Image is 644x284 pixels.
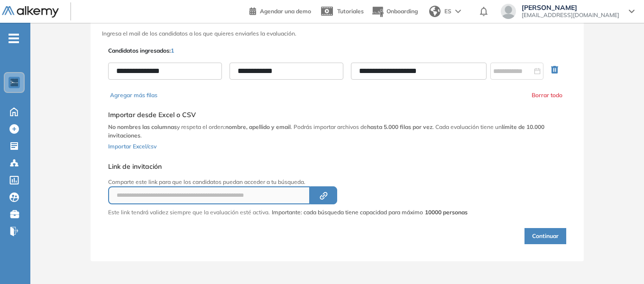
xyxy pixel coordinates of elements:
span: ES [444,7,451,16]
strong: 10000 personas [425,209,468,216]
h5: Link de invitación [108,163,468,171]
button: Continuar [524,228,566,244]
b: nombre, apellido y email [225,123,291,130]
button: Agregar más filas [110,91,157,100]
img: https://assets.alkemy.org/workspaces/1802/d452bae4-97f6-47ab-b3bf-1c40240bc960.jpg [10,79,18,86]
button: Importar Excel/csv [108,140,156,151]
i: - [9,37,19,39]
span: [PERSON_NAME] [522,4,619,11]
button: Borrar todo [532,91,562,100]
p: y respeta el orden: . Podrás importar archivos de . Cada evaluación tiene un . [108,123,566,140]
p: Comparte este link para que los candidatos puedan acceder a tu búsqueda. [108,178,468,186]
span: Agendar una demo [260,8,311,15]
h3: Ingresa el mail de los candidatos a los que quieres enviarles la evaluación. [102,30,572,37]
b: límite de 10.000 invitaciones [108,123,544,139]
span: Importar Excel/csv [108,143,156,150]
b: No nombres las columnas [108,123,177,130]
img: world [429,6,441,17]
img: arrow [455,9,461,13]
button: Onboarding [371,1,418,22]
h5: Importar desde Excel o CSV [108,111,566,119]
p: Este link tendrá validez siempre que la evaluación esté activa. [108,208,270,217]
b: hasta 5.000 filas por vez [367,123,432,130]
img: Logo [2,6,59,18]
span: Tutoriales [337,8,364,15]
span: Importante: cada búsqueda tiene capacidad para máximo [272,208,468,217]
span: 1 [171,47,174,54]
span: [EMAIL_ADDRESS][DOMAIN_NAME] [522,11,619,19]
span: Onboarding [386,8,418,15]
a: Agendar una demo [249,5,311,16]
p: Candidatos ingresados: [108,46,174,55]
